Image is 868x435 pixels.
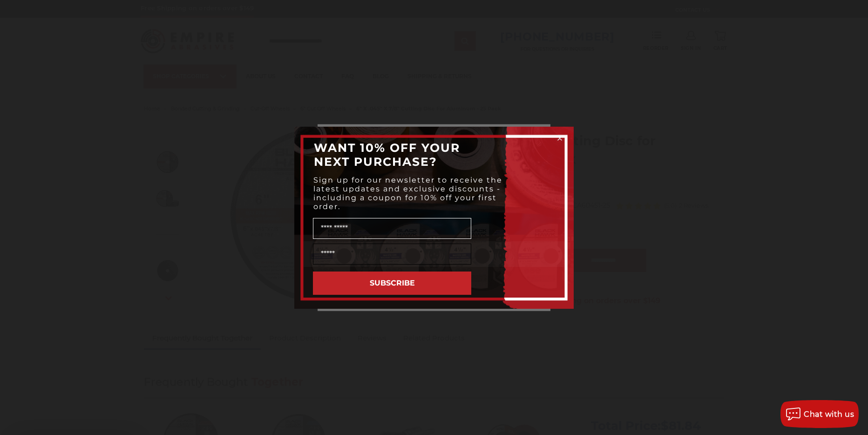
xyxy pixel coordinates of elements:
[804,410,854,419] span: Chat with us
[313,272,471,295] button: SUBSCRIBE
[555,134,564,143] button: Close dialog
[313,176,502,211] span: Sign up for our newsletter to receive the latest updates and exclusive discounts - including a co...
[780,400,859,428] button: Chat with us
[313,244,471,265] input: Email
[314,141,460,169] span: WANT 10% OFF YOUR NEXT PURCHASE?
